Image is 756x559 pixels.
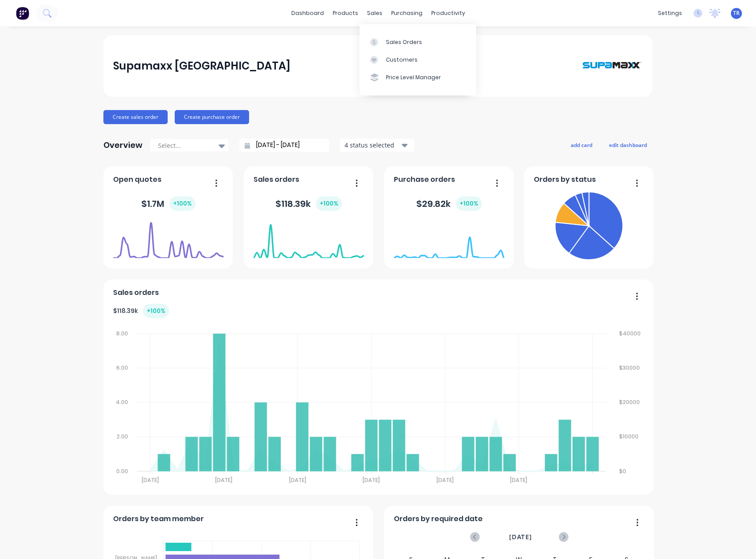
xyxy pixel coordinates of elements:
span: Orders by required date [394,514,483,524]
div: $ 118.39k [113,304,169,318]
tspan: [DATE] [215,476,232,484]
iframe: To enrich screen reader interactions, please activate Accessibility in Grammarly extension settings [726,529,747,550]
div: 4 status selected [345,140,400,150]
tspan: 2.00 [117,433,128,441]
span: Orders by team member [113,514,204,524]
div: $ 29.82k [416,196,482,211]
tspan: $40000 [620,330,642,337]
tspan: $10000 [620,433,639,441]
div: Customers [386,56,418,64]
div: $ 1.7M [141,196,195,211]
div: sales [363,7,387,20]
div: Price Level Manager [386,74,441,81]
a: dashboard [287,7,328,20]
div: $ 118.39k [275,196,342,211]
a: Sales Orders [360,33,476,51]
tspan: [DATE] [141,476,158,484]
div: settings [653,7,686,20]
tspan: $0 [620,467,627,475]
tspan: [DATE] [510,476,528,484]
button: add card [565,139,598,151]
button: Create purchase order [175,110,249,124]
tspan: [DATE] [437,476,454,484]
button: Create sales order [103,110,168,124]
span: Sales orders [253,174,299,185]
tspan: 8.00 [116,330,128,337]
button: edit dashboard [603,139,653,151]
tspan: $30000 [620,364,641,371]
span: Orders by status [534,174,596,185]
button: 4 status selected [340,139,415,152]
span: Purchase orders [394,174,455,185]
a: Price Level Manager [360,69,476,86]
tspan: [DATE] [363,476,380,484]
span: TR [733,9,740,17]
img: Supamaxx Australia [581,44,643,88]
div: productivity [427,7,470,20]
div: purchasing [387,7,427,20]
div: Overview [103,136,143,154]
div: Sales Orders [386,38,422,46]
div: products [328,7,363,20]
div: + 100 % [143,304,169,318]
tspan: 0.00 [116,467,128,475]
span: [DATE] [509,532,532,542]
div: + 100 % [169,196,195,211]
div: + 100 % [456,196,482,211]
tspan: 6.00 [116,364,128,371]
div: Supamaxx [GEOGRAPHIC_DATA] [113,57,290,75]
div: + 100 % [316,196,342,211]
tspan: $20000 [620,398,641,406]
tspan: [DATE] [289,476,306,484]
tspan: 4.00 [116,398,128,406]
span: Open quotes [113,174,161,185]
img: Factory [16,7,29,20]
a: Customers [360,51,476,69]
